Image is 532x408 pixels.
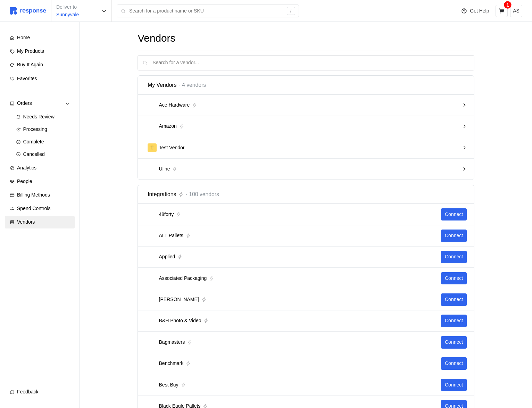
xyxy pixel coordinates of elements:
a: Home [5,32,75,44]
span: Cancelled [23,151,45,157]
p: Get Help [470,7,489,15]
p: Test Vendor [159,144,185,152]
a: Favorites [5,73,75,85]
p: Best Buy [159,381,178,389]
p: Connect [445,317,463,325]
span: Complete [23,139,44,144]
span: Favorites [17,76,37,81]
p: Connect [445,211,463,218]
p: Applied [159,253,175,261]
p: Associated Packaging [159,275,207,282]
p: 1 [506,1,509,9]
p: Connect [445,381,463,389]
span: Buy It Again [17,62,43,67]
p: Benchmark [159,360,184,367]
a: Cancelled [11,148,75,161]
span: My Products [17,48,44,54]
p: Sunnyvale [56,11,79,19]
a: Billing Methods [5,189,75,201]
button: AS [510,5,522,17]
a: Orders [5,97,75,110]
p: ALT Pallets [159,232,183,240]
p: Bagmasters [159,339,185,346]
span: Processing [23,126,47,132]
span: Feedback [17,389,38,394]
button: Connect [441,315,466,327]
a: Processing [11,123,75,136]
button: Connect [441,293,466,306]
p: T [151,144,154,152]
input: Search for a product name or SKU [129,5,283,17]
button: Connect [441,208,466,221]
button: Connect [441,336,466,349]
span: Spend Controls [17,206,51,211]
button: Connect [441,230,466,242]
div: Orders [17,100,63,107]
a: Buy It Again [5,59,75,71]
img: svg%3e [10,7,46,15]
button: Feedback [5,386,75,398]
span: My Vendors [148,81,176,89]
a: People [5,175,75,188]
p: Uline [159,165,170,173]
button: Connect [441,379,466,391]
span: Integrations [148,190,176,199]
div: / [287,7,295,15]
a: Spend Controls [5,202,75,215]
span: Home [17,35,30,40]
p: Deliver to [56,3,79,11]
span: People [17,178,32,184]
button: Get Help [457,5,493,18]
p: Amazon [159,123,177,130]
a: Complete [11,136,75,148]
button: Connect [441,357,466,370]
p: Connect [445,296,463,303]
p: Connect [445,275,463,282]
p: [PERSON_NAME] [159,296,199,303]
a: Needs Review [11,111,75,123]
a: Vendors [5,216,75,228]
h1: Vendors [138,32,474,45]
button: Connect [441,272,466,285]
span: Billing Methods [17,192,50,198]
span: · 4 vendors [179,81,206,89]
a: My Products [5,45,75,58]
p: Connect [445,360,463,367]
span: Needs Review [23,114,55,119]
p: Connect [445,253,463,261]
span: Vendors [17,219,35,225]
p: Connect [445,339,463,346]
a: Analytics [5,162,75,174]
input: Search for a vendor... [152,56,469,70]
p: AS [513,7,519,15]
span: Analytics [17,165,36,170]
button: Connect [441,251,466,263]
p: Connect [445,232,463,240]
span: · 100 vendors [186,190,219,199]
p: B&H Photo & Video [159,317,201,325]
p: 48forty [159,211,174,218]
p: Ace Hardware [159,101,190,109]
